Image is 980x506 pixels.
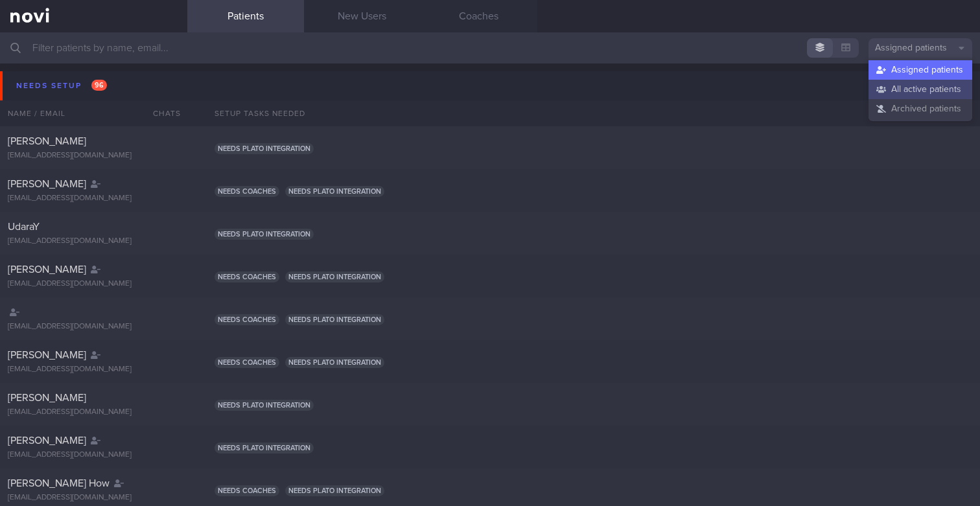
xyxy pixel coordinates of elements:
[215,229,314,240] span: Needs plato integration
[8,478,110,489] span: [PERSON_NAME] How
[8,194,180,203] div: [EMAIL_ADDRESS][DOMAIN_NAME]
[8,136,86,146] span: [PERSON_NAME]
[8,151,180,161] div: [EMAIL_ADDRESS][DOMAIN_NAME]
[8,493,180,503] div: [EMAIL_ADDRESS][DOMAIN_NAME]
[8,279,180,289] div: [EMAIL_ADDRESS][DOMAIN_NAME]
[215,485,279,496] span: Needs coaches
[869,99,972,119] button: Archived patients
[8,435,86,446] span: [PERSON_NAME]
[8,264,86,275] span: [PERSON_NAME]
[215,143,314,154] span: Needs plato integration
[285,485,384,496] span: Needs plato integration
[8,322,180,332] div: [EMAIL_ADDRESS][DOMAIN_NAME]
[285,186,384,197] span: Needs plato integration
[285,314,384,325] span: Needs plato integration
[869,38,972,58] button: Assigned patients
[91,80,107,91] span: 96
[285,357,384,368] span: Needs plato integration
[8,222,40,232] span: UdaraY
[8,365,180,374] div: [EMAIL_ADDRESS][DOMAIN_NAME]
[8,450,180,460] div: [EMAIL_ADDRESS][DOMAIN_NAME]
[869,80,972,99] button: All active patients
[13,77,110,95] div: Needs setup
[215,271,279,282] span: Needs coaches
[869,60,972,80] button: Assigned patients
[215,443,314,454] span: Needs plato integration
[207,100,980,126] div: Setup tasks needed
[215,357,279,368] span: Needs coaches
[215,186,279,197] span: Needs coaches
[8,179,86,189] span: [PERSON_NAME]
[8,408,180,417] div: [EMAIL_ADDRESS][DOMAIN_NAME]
[135,100,187,126] div: Chats
[215,400,314,411] span: Needs plato integration
[285,271,384,282] span: Needs plato integration
[215,314,279,325] span: Needs coaches
[8,350,86,360] span: [PERSON_NAME]
[8,393,86,403] span: [PERSON_NAME]
[8,236,180,246] div: [EMAIL_ADDRESS][DOMAIN_NAME]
